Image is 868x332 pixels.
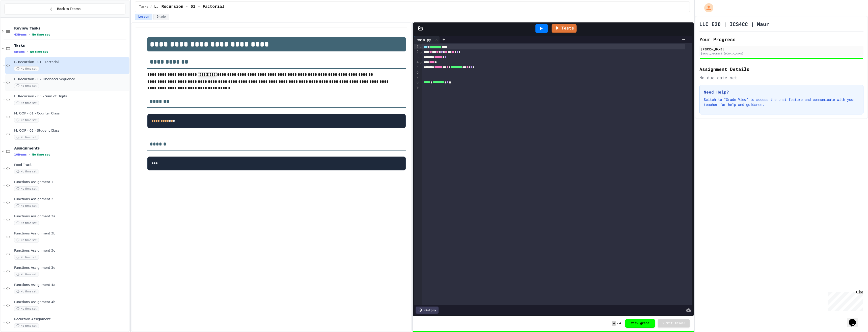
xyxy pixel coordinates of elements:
span: Assignments [14,146,128,150]
span: No time set [14,169,39,174]
div: 9 [414,85,419,90]
span: No time set [32,153,50,156]
span: No time set [30,50,48,53]
button: Grade [153,14,169,20]
span: Submit Answer [662,321,686,325]
span: / [617,321,619,325]
div: No due date set [699,75,863,81]
button: Lesson [135,14,152,20]
a: Tests [552,24,577,33]
span: L. Recursion - 02 Fibonacci Sequence [14,77,128,81]
button: Submit Answer [658,319,690,327]
span: L. Recursion - 01 - Factorial [14,60,128,64]
span: 43 items [14,33,27,36]
span: M. OOP - 01 - Counter Class [14,111,128,116]
div: 7 [414,75,419,80]
span: Tasks [14,43,128,48]
button: Back to Teams [5,4,125,14]
div: [PERSON_NAME] [701,47,862,51]
div: 4 [414,60,419,65]
span: Functions Assignment 3c [14,249,128,253]
iframe: chat widget [847,312,863,327]
span: Functions Assignment 1 [14,180,128,184]
span: No time set [14,101,39,105]
div: 6 [414,70,419,75]
h3: Need Help? [704,89,859,95]
span: L. Recursion - 01 - Factorial [154,4,224,10]
span: Fold line [419,45,422,49]
span: L. Recursion - 03 - Sum of Digits [14,94,128,99]
span: No time set [14,306,39,311]
div: Chat with us now!Close [2,2,35,32]
div: 2 [414,49,419,54]
span: • [29,33,30,37]
span: No time set [14,289,39,294]
span: No time set [14,186,39,191]
span: No time set [14,238,39,243]
span: Functions Assignment 3a [14,214,128,219]
span: Fold line [419,60,422,64]
span: M. OOP - 02 - Student Class [14,129,128,133]
span: Functions Assignment 4a [14,283,128,287]
span: • [27,50,28,54]
div: main.py [414,37,433,42]
div: 3 [414,55,419,60]
span: Functions Assignment 4b [14,300,128,304]
span: No time set [14,66,39,71]
div: [EMAIL_ADDRESS][DOMAIN_NAME] [701,52,862,55]
span: No time set [14,118,39,123]
span: No time set [32,33,50,36]
span: 5 items [14,50,25,53]
span: Functions Assignment 3b [14,231,128,236]
div: My Account [699,2,715,14]
div: main.py [414,36,440,43]
span: No time set [14,203,39,208]
span: / [150,5,152,9]
span: Food Truck [14,163,128,167]
span: Back to Teams [57,6,80,12]
span: Tasks [139,5,148,9]
p: Switch to "Grade View" to access the chat feature and communicate with your teacher for help and ... [704,97,859,107]
div: 8 [414,80,419,85]
span: Recursion Assignment [14,317,128,321]
button: View grade [625,319,655,328]
span: No time set [14,255,39,260]
h1: LLC E20 | ICS4CC | Maur [699,20,769,27]
span: No time set [14,135,39,140]
div: 5 [414,65,419,70]
iframe: chat widget [826,290,863,311]
span: 10 items [14,153,27,156]
span: No time set [14,323,39,328]
span: 4 [619,321,621,325]
span: Fold line [419,50,422,54]
h2: Assignment Details [699,66,863,73]
span: 4 [612,321,616,326]
span: No time set [14,83,39,88]
h2: Your Progress [699,36,863,43]
span: Functions Assignment 2 [14,197,128,201]
div: 1 [414,44,419,49]
span: Functions Assignment 3d [14,266,128,270]
span: Review Tasks [14,26,128,31]
span: No time set [14,272,39,277]
span: No time set [14,221,39,225]
div: History [416,307,439,314]
span: • [29,153,30,157]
